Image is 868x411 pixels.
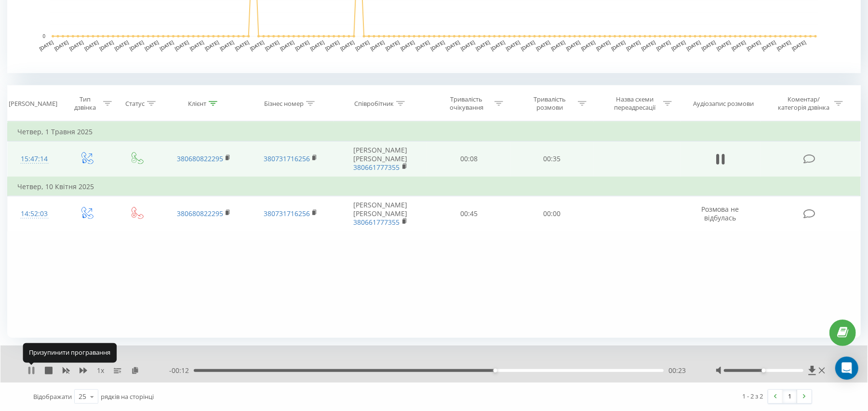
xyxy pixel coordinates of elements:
text: [DATE] [324,39,340,51]
text: [DATE] [415,39,431,51]
text: [DATE] [716,39,732,51]
text: [DATE] [219,39,235,51]
span: 1 x [97,366,104,375]
div: Accessibility label [762,369,766,372]
text: [DATE] [535,39,551,51]
text: [DATE] [701,39,717,51]
text: [DATE] [565,39,581,51]
text: [DATE] [671,39,687,51]
a: 380731716256 [264,154,310,163]
text: [DATE] [99,39,115,51]
td: 00:08 [427,141,510,177]
a: 380661777355 [354,218,400,227]
div: Призупинити програвання [23,343,117,362]
text: [DATE] [279,39,295,51]
div: Клієнт [188,100,206,108]
text: [DATE] [776,39,792,51]
text: [DATE] [309,39,325,51]
text: [DATE] [264,39,280,51]
text: [DATE] [475,39,491,51]
text: [DATE] [400,39,415,51]
div: Тип дзвінка [69,95,101,112]
text: [DATE] [83,39,99,51]
text: [DATE] [174,39,190,51]
text: [DATE] [144,39,160,51]
text: [DATE] [550,39,566,51]
span: рядків на сторінці [101,392,154,401]
a: 380680822295 [177,209,223,218]
text: [DATE] [159,39,175,51]
div: Співробітник [354,100,394,108]
div: 1 - 2 з 2 [743,391,763,401]
text: [DATE] [189,39,205,51]
text: [DATE] [430,39,446,51]
div: 15:47:14 [17,150,51,168]
a: 380680822295 [177,154,223,163]
text: [DATE] [129,39,145,51]
td: 00:45 [427,196,510,231]
text: [DATE] [234,39,250,51]
text: [DATE] [490,39,506,51]
text: [DATE] [626,39,641,51]
a: 1 [783,390,797,403]
a: 380731716256 [264,209,310,218]
td: Четвер, 10 Квітня 2025 [8,177,861,196]
div: Коментар/категорія дзвінка [775,95,832,112]
text: [DATE] [114,39,130,51]
text: [DATE] [686,39,702,51]
text: [DATE] [520,39,536,51]
div: 25 [79,392,86,401]
div: Accessibility label [494,369,497,372]
text: [DATE] [445,39,461,51]
div: Open Intercom Messenger [835,357,858,380]
div: Бізнес номер [264,100,304,108]
td: [PERSON_NAME] [PERSON_NAME] [334,141,427,177]
span: Розмова не відбулась [702,205,739,222]
text: 0 [42,34,45,39]
text: [DATE] [53,39,69,51]
text: [DATE] [68,39,84,51]
div: Статус [125,100,145,108]
text: [DATE] [761,39,777,51]
span: - 00:12 [169,366,194,375]
a: 380661777355 [354,163,400,172]
div: Аудіозапис розмови [693,100,754,108]
td: 00:00 [510,196,594,231]
div: Тривалість очікування [441,95,492,112]
text: [DATE] [611,39,627,51]
text: [DATE] [355,39,371,51]
text: [DATE] [204,39,220,51]
text: [DATE] [385,39,401,51]
text: [DATE] [791,39,807,51]
text: [DATE] [460,39,476,51]
span: 00:23 [668,366,686,375]
div: 14:52:03 [17,205,51,223]
text: [DATE] [39,39,54,51]
text: [DATE] [370,39,386,51]
text: [DATE] [731,39,747,51]
text: [DATE] [505,39,521,51]
span: Відображати [33,392,72,401]
text: [DATE] [595,39,611,51]
text: [DATE] [580,39,596,51]
text: [DATE] [655,39,671,51]
text: [DATE] [339,39,355,51]
td: [PERSON_NAME] [PERSON_NAME] [334,196,427,231]
text: [DATE] [294,39,310,51]
text: [DATE] [641,39,656,51]
text: [DATE] [746,39,762,51]
div: [PERSON_NAME] [9,100,57,108]
div: Тривалість розмови [524,95,575,112]
td: Четвер, 1 Травня 2025 [8,122,861,141]
text: [DATE] [249,39,265,51]
td: 00:35 [510,141,594,177]
div: Назва схеми переадресації [609,95,661,112]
